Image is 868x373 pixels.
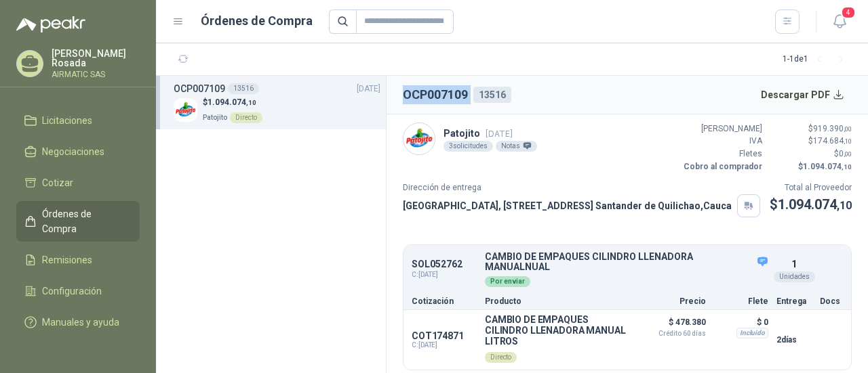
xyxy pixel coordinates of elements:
[496,141,537,152] div: Notas
[770,123,852,135] p: $
[681,123,762,135] p: [PERSON_NAME]
[203,114,227,121] span: Patojito
[16,108,140,133] a: Licitaciones
[16,309,140,335] a: Manuales y ayuda
[174,81,380,124] a: OCP00710913516[DATE] Company Logo$1.094.074,10PatojitoDirecto
[820,297,843,305] p: Docs
[485,297,630,305] p: Producto
[753,81,852,108] button: Descargar PDF
[203,96,262,109] p: $
[52,49,140,68] p: [PERSON_NAME] Rosada
[681,135,762,148] p: IVA
[412,269,477,280] span: C: [DATE]
[778,196,852,213] span: 1.094.074
[485,352,517,363] div: Directo
[230,112,262,123] div: Directo
[42,144,104,159] span: Negociaciones
[842,163,852,171] span: ,10
[412,341,477,349] span: C: [DATE]
[16,201,140,242] a: Órdenes de Compra
[52,70,140,79] p: AIRMATIC SAS
[174,81,225,96] h3: OCP007109
[486,129,513,139] span: [DATE]
[208,97,256,107] span: 1.094.074
[228,83,259,94] div: 13516
[681,160,762,173] p: Cobro al comprador
[803,162,852,171] span: 1.094.074
[837,199,852,212] span: ,10
[714,297,768,305] p: Flete
[403,85,468,104] h2: OCP007109
[42,113,92,128] span: Licitaciones
[776,297,812,305] p: Entrega
[16,16,85,32] img: Logo peakr
[485,252,768,273] p: CAMBIO DE EMPAQUES CILINDRO LLENADORA MANUALNUAL
[403,181,760,194] p: Dirección de entrega
[770,148,852,160] p: $
[443,126,537,141] p: Patojito
[638,314,706,337] p: $ 478.380
[813,124,852,133] span: 919.390
[776,332,812,348] p: 2 días
[357,83,380,95] span: [DATE]
[841,6,856,19] span: 4
[16,139,140,164] a: Negociaciones
[844,137,852,145] span: ,10
[813,136,852,146] span: 174.684
[16,170,140,196] a: Cotizar
[42,253,92,267] span: Remisiones
[714,314,768,330] p: $ 0
[839,149,852,158] span: 0
[42,206,127,236] span: Órdenes de Compra
[770,135,852,148] p: $
[736,328,768,338] div: Incluido
[174,98,197,122] img: Company Logo
[638,297,706,305] p: Precio
[473,87,511,103] div: 13516
[16,278,140,304] a: Configuración
[412,297,477,305] p: Cotización
[42,284,102,299] span: Configuración
[638,330,706,337] span: Crédito 60 días
[443,141,493,152] div: 3 solicitudes
[485,314,630,347] p: CAMBIO DE EMPAQUES CILINDRO LLENADORA MANUAL LITROS
[844,150,852,158] span: ,00
[246,99,256,106] span: ,10
[42,175,73,190] span: Cotizar
[774,271,815,282] div: Unidades
[681,148,762,160] p: Fletes
[42,315,119,330] span: Manuales y ayuda
[770,160,852,173] p: $
[16,247,140,273] a: Remisiones
[791,257,797,271] p: 1
[844,125,852,133] span: ,00
[403,123,435,154] img: Company Logo
[403,198,732,213] p: [GEOGRAPHIC_DATA], [STREET_ADDRESS] Santander de Quilichao , Cauca
[770,194,852,215] p: $
[485,276,530,287] div: Por enviar
[827,9,852,34] button: 4
[412,259,477,269] p: SOL052762
[783,49,852,70] div: 1 - 1 de 1
[412,330,477,341] p: COT174871
[201,12,313,30] h1: Órdenes de Compra
[770,181,852,194] p: Total al Proveedor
